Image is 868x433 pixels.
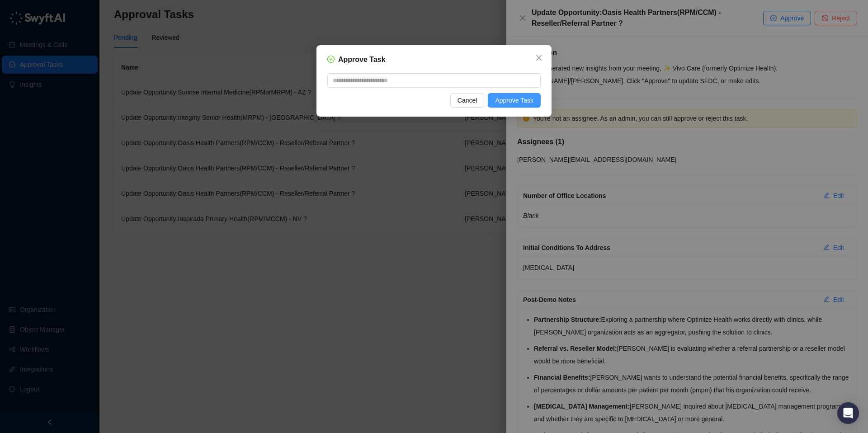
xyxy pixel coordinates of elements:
[535,54,542,61] span: close
[338,54,386,65] h5: Approve Task
[327,56,335,63] span: check-circle
[458,95,477,105] span: Cancel
[450,93,485,108] button: Cancel
[532,51,546,65] button: Close
[488,93,541,108] button: Approve Task
[495,95,533,105] span: Approve Task
[837,402,859,424] div: Open Intercom Messenger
